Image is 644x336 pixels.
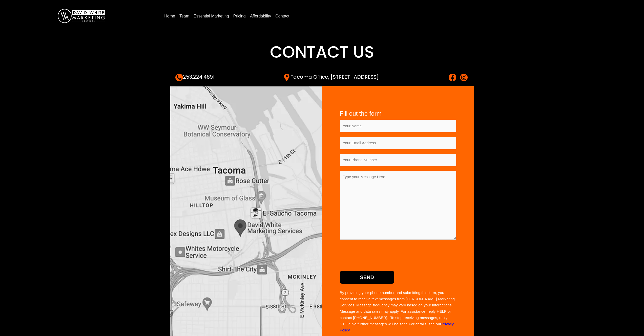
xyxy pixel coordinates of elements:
form: Contact form [340,110,456,284]
nav: Menu [162,12,634,20]
a: Essential Marketing [192,12,231,20]
a: Home [162,12,177,20]
span: Contact Us [270,41,374,63]
a: Team [177,12,191,20]
iframe: reCAPTCHA [340,246,417,266]
a: Contact [273,12,291,20]
input: Send [340,271,394,284]
a: Pricing + Affordability [231,12,273,20]
p: By providing your phone number and submitting this form, you consent to receive text messages fro... [340,290,456,333]
a: 253.224.4891 [175,73,215,80]
input: Your Phone Number [340,154,456,166]
a: DavidWhite-Marketing-Logo [58,13,105,18]
a: Privacy Policy [340,322,454,332]
input: Your Name [340,120,456,132]
img: DavidWhite-Marketing-Logo [58,9,105,23]
a: Tacoma Office, [STREET_ADDRESS] [283,73,379,80]
h4: Fill out the form [340,110,456,117]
